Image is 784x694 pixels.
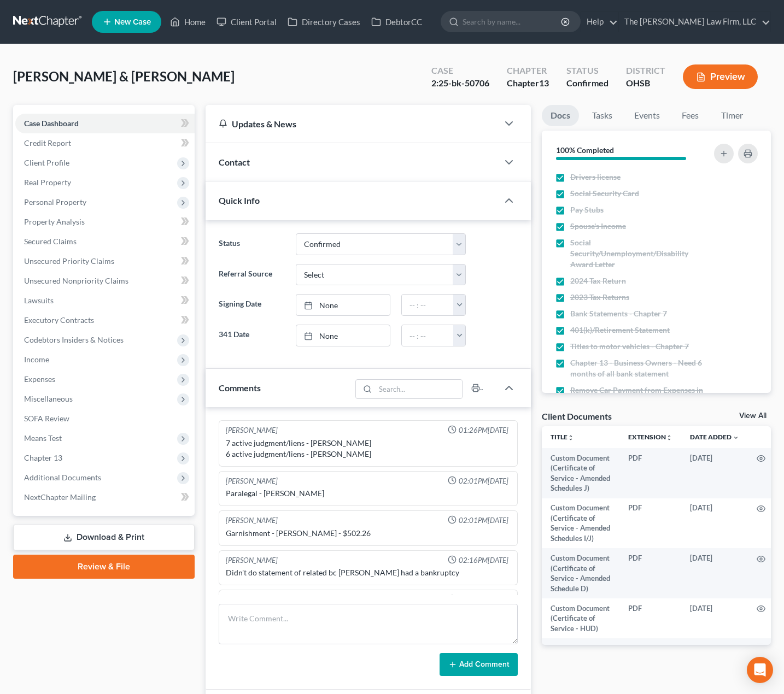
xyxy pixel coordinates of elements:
[24,473,101,482] span: Additional Documents
[402,295,454,315] input: -- : --
[24,237,77,246] span: Secured Claims
[24,492,96,502] span: NextChapter Mailing
[570,172,621,183] span: Drivers license
[226,555,278,566] div: [PERSON_NAME]
[24,197,86,207] span: Personal Property
[13,555,195,579] a: Review & File
[15,212,195,232] a: Property Analysis
[539,78,549,88] span: 13
[402,325,454,346] input: -- : --
[226,528,511,539] div: Garnishment - [PERSON_NAME] - $502.26
[681,598,748,638] td: [DATE]
[570,341,689,352] span: Titles to motor vehicles - Chapter 7
[459,555,508,566] span: 02:16PM[DATE]
[681,548,748,598] td: [DATE]
[739,412,767,420] a: View All
[570,188,639,199] span: Social Security Card
[542,448,619,498] td: Custom Document (Certificate of Service - Amended Schedules J)
[226,567,511,578] div: Didn't do statement of related bc [PERSON_NAME] had a bankruptcy
[628,433,672,441] a: Extensionunfold_more
[213,233,291,255] label: Status
[551,433,574,441] a: Titleunfold_more
[570,221,626,232] span: Spouse's Income
[24,433,62,443] span: Means Test
[459,476,508,486] span: 02:01PM[DATE]
[431,64,489,77] div: Case
[673,105,708,126] a: Fees
[619,448,681,498] td: PDF
[15,409,195,428] a: SOFA Review
[213,294,291,316] label: Signing Date
[570,237,705,270] span: Social Security/Unemployment/Disability Award Letter
[681,498,748,549] td: [DATE]
[570,275,626,286] span: 2024 Tax Return
[24,296,54,305] span: Lawsuits
[15,291,195,310] a: Lawsuits
[219,157,250,167] span: Contact
[15,310,195,330] a: Executory Contracts
[666,434,672,441] i: unfold_more
[24,158,69,167] span: Client Profile
[566,77,609,90] div: Confirmed
[226,438,511,460] div: 7 active judgment/liens - [PERSON_NAME] 6 active judgment/liens - [PERSON_NAME]
[566,64,609,77] div: Status
[681,638,748,689] td: [DATE]
[15,232,195,251] a: Secured Claims
[619,638,681,689] td: PDF
[542,105,579,126] a: Docs
[282,12,366,32] a: Directory Cases
[712,105,752,126] a: Timer
[570,204,604,215] span: Pay Stubs
[733,434,739,441] i: expand_more
[165,12,211,32] a: Home
[211,12,282,32] a: Client Portal
[219,195,260,205] span: Quick Info
[13,68,235,84] span: [PERSON_NAME] & [PERSON_NAME]
[542,498,619,549] td: Custom Document (Certificate of Service - Amended Schedules I/J)
[690,433,739,441] a: Date Added expand_more
[747,657,773,683] div: Open Intercom Messenger
[570,357,705,379] span: Chapter 13 - Business Owners - Need 6 months of all bank statement
[296,295,390,315] a: None
[15,487,195,507] a: NextChapter Mailing
[366,12,428,32] a: DebtorCC
[570,292,629,303] span: 2023 Tax Returns
[619,598,681,638] td: PDF
[226,515,278,526] div: [PERSON_NAME]
[542,638,619,689] td: Custom Document (Certificate of Service - Amended List of Creditors)
[114,18,151,26] span: New Case
[24,315,94,325] span: Executory Contracts
[459,595,508,605] span: 02:17PM[DATE]
[619,498,681,549] td: PDF
[226,488,511,499] div: Paralegal - [PERSON_NAME]
[626,64,665,77] div: District
[226,476,278,486] div: [PERSON_NAME]
[463,11,563,32] input: Search by name...
[213,264,291,286] label: Referral Source
[507,64,549,77] div: Chapter
[24,414,69,423] span: SOFA Review
[24,453,62,462] span: Chapter 13
[567,434,574,441] i: unfold_more
[219,118,485,130] div: Updates & News
[24,138,71,148] span: Credit Report
[542,598,619,638] td: Custom Document (Certificate of Service - HUD)
[24,178,71,187] span: Real Property
[619,12,770,32] a: The [PERSON_NAME] Law Firm, LLC
[581,12,618,32] a: Help
[583,105,621,126] a: Tasks
[219,383,261,393] span: Comments
[24,374,55,384] span: Expenses
[296,325,390,346] a: None
[226,425,278,436] div: [PERSON_NAME]
[507,77,549,90] div: Chapter
[24,355,49,364] span: Income
[459,515,508,526] span: 02:01PM[DATE]
[619,548,681,598] td: PDF
[24,217,85,226] span: Property Analysis
[24,276,128,285] span: Unsecured Nonpriority Claims
[226,595,278,605] div: [PERSON_NAME]
[626,77,665,90] div: OHSB
[24,394,73,403] span: Miscellaneous
[15,114,195,133] a: Case Dashboard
